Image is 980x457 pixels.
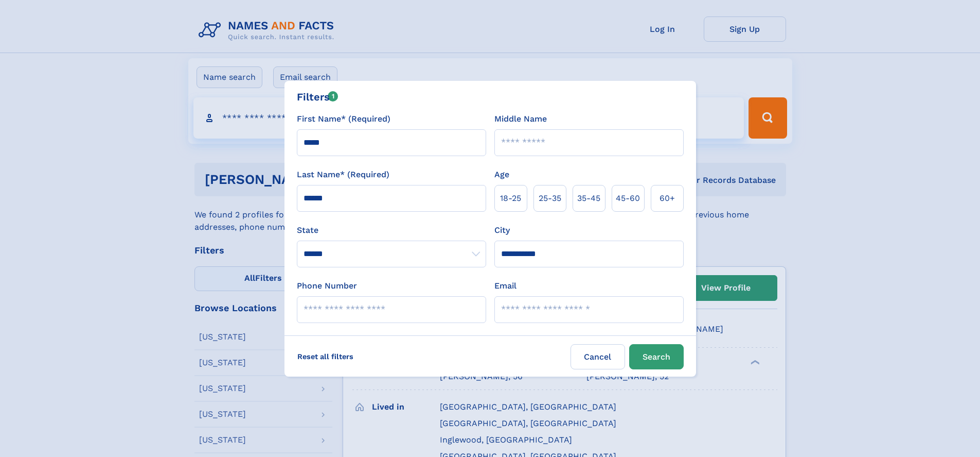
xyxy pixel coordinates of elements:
[500,192,521,205] span: 18‑25
[291,344,360,369] label: Reset all filters
[660,192,675,205] span: 60+
[539,192,561,205] span: 25‑35
[577,192,600,205] span: 35‑45
[494,280,516,292] label: Email
[297,168,389,181] label: Last Name* (Required)
[494,113,547,125] label: Middle Name
[616,192,640,205] span: 45‑60
[297,89,338,105] div: Filters
[629,344,684,369] button: Search
[571,344,625,369] label: Cancel
[297,224,486,236] label: State
[297,280,357,292] label: Phone Number
[494,224,510,236] label: City
[494,168,509,181] label: Age
[297,113,390,125] label: First Name* (Required)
